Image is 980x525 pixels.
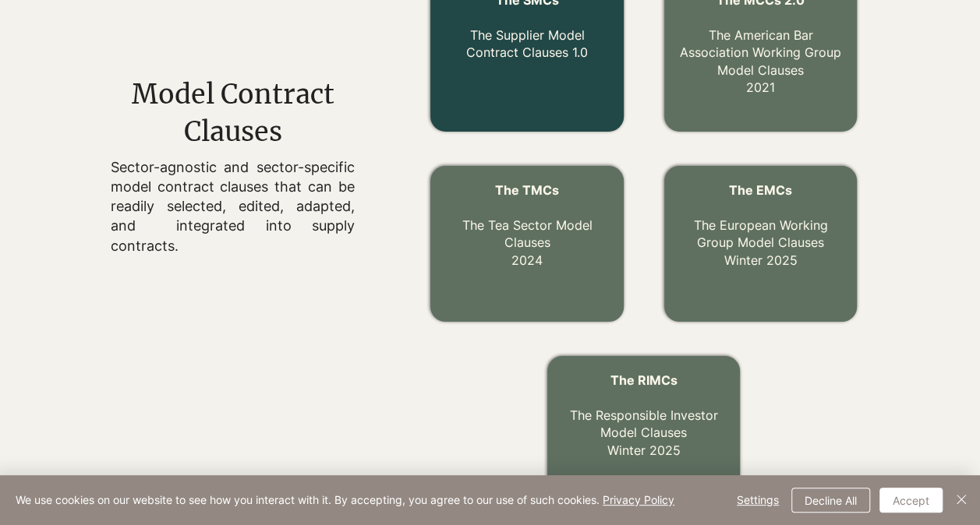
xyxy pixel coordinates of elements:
[610,372,678,388] span: The RIMCs
[952,488,971,513] button: Close
[693,182,827,268] a: The EMCs The European Working Group Model ClausesWinter 2025
[737,488,779,512] span: Settings
[791,488,870,513] button: Decline All
[111,157,355,255] p: Sector-agnostic and sector-specific model contract clauses that can be readily selected, edited, ...
[466,27,588,60] a: The Supplier Model Contract Clauses 1.0
[952,490,971,509] img: Close
[132,78,334,148] span: Model Contract Clauses
[879,488,943,513] button: Accept
[603,493,674,506] a: Privacy Policy
[495,182,559,198] span: The TMCs
[462,182,592,268] a: The TMCs The Tea Sector Model Clauses2024
[110,76,356,255] div: main content
[570,372,718,458] a: The RIMCs The Responsible Investor Model ClausesWinter 2025
[16,493,674,507] span: We use cookies on our website to see how you interact with it. By accepting, you agree to our use...
[729,182,792,198] span: The EMCs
